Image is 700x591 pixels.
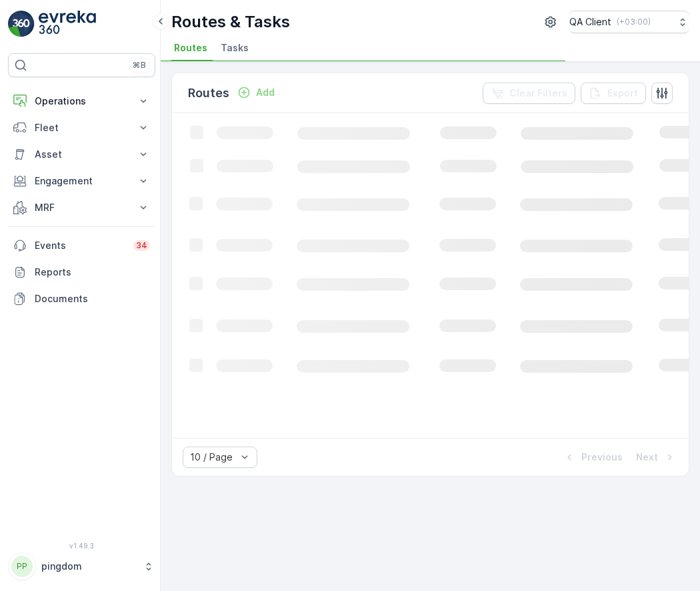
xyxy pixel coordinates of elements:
[581,83,646,104] button: Export
[8,11,35,37] img: logo
[174,41,207,55] span: Routes
[509,87,567,100] p: Clear Filters
[35,148,129,161] p: Asset
[188,84,229,102] p: Routes
[569,15,611,29] p: QA Client
[35,266,150,279] p: Reports
[35,292,150,305] p: Documents
[256,86,275,99] p: Add
[8,552,155,580] button: PPpingdom
[607,87,638,100] p: Export
[133,60,146,71] p: ⌘B
[483,83,575,104] button: Clear Filters
[635,449,678,465] button: Next
[35,121,129,134] p: Fleet
[221,41,249,55] span: Tasks
[8,232,155,259] a: Events34
[35,239,125,252] p: Events
[136,240,147,251] p: 34
[39,11,96,37] img: logo_light-DOdMpM7g.png
[41,560,137,573] p: pingdom
[8,542,155,550] span: v 1.49.3
[11,556,33,577] div: PP
[35,95,129,108] p: Operations
[8,194,155,221] button: MRF
[8,88,155,114] button: Operations
[636,451,658,464] p: Next
[35,201,129,214] p: MRF
[171,11,290,33] p: Routes & Tasks
[561,449,624,465] button: Previous
[8,141,155,168] button: Asset
[35,174,129,188] p: Engagement
[8,168,155,194] button: Engagement
[8,259,155,286] a: Reports
[581,451,623,464] p: Previous
[617,17,651,27] p: ( +03:00 )
[8,286,155,312] a: Documents
[232,85,280,100] button: Add
[569,11,689,33] button: QA Client(+03:00)
[8,114,155,141] button: Fleet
